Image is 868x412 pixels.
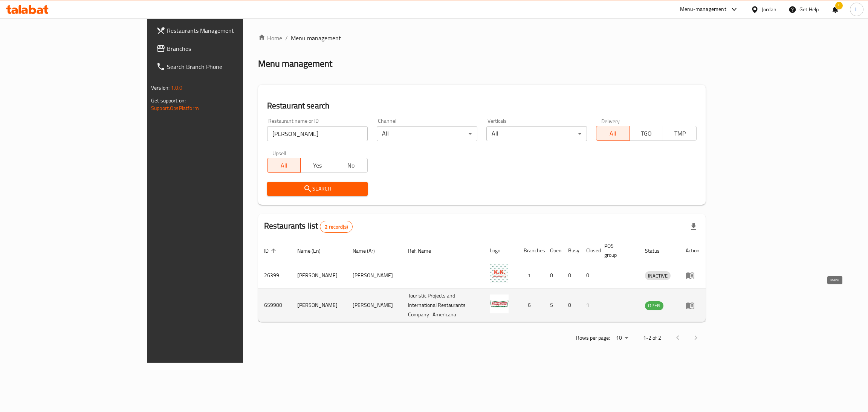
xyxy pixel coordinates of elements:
div: Export file [685,218,703,236]
span: Menu management [291,34,341,43]
h2: Restaurants list [264,220,353,233]
span: TMP [666,128,694,139]
td: [PERSON_NAME] [291,262,347,289]
span: 1.0.0 [171,83,182,93]
div: Total records count [320,221,353,233]
th: Branches [518,239,544,262]
td: 1 [518,262,544,289]
input: Search for restaurant name or ID.. [267,126,368,141]
label: Delivery [601,118,620,124]
th: Logo [484,239,518,262]
a: Restaurants Management [150,21,292,40]
img: Krispy Kreme [490,295,509,313]
nav: breadcrumb [258,34,706,43]
label: Upsell [272,150,286,156]
th: Action [680,239,706,262]
span: Ref. Name [408,246,441,255]
span: ID [264,246,278,255]
span: OPEN [645,301,663,310]
span: Search [273,184,362,194]
div: Jordan [762,5,776,14]
span: POS group [604,241,630,259]
span: Name (Ar) [353,246,385,255]
td: Touristic Projects and International Restaurants Company -Americana [402,289,484,322]
span: Restaurants Management [167,26,286,35]
p: 1-2 of 2 [643,333,661,343]
button: All [267,158,301,173]
button: Yes [300,158,334,173]
button: All [596,126,630,141]
td: 1 [580,289,598,322]
th: Closed [580,239,598,262]
span: INACTIVE [645,272,671,280]
a: Support.OpsPlatform [151,103,199,113]
span: Search Branch Phone [167,62,286,71]
span: No [337,160,365,171]
td: 5 [544,289,562,322]
button: Search [267,182,368,196]
button: TGO [630,126,663,141]
div: All [486,126,587,141]
span: Name (En) [297,246,330,255]
th: Open [544,239,562,262]
h2: Menu management [258,58,332,70]
td: [PERSON_NAME] [347,262,402,289]
td: 0 [562,289,580,322]
div: Menu [686,271,700,280]
td: 0 [562,262,580,289]
span: All [599,128,627,139]
div: All [377,126,477,141]
button: TMP [663,126,697,141]
h2: Restaurant search [267,100,697,111]
td: [PERSON_NAME] [291,289,347,322]
img: Krispy Kreme [490,264,509,283]
p: Rows per page: [576,333,610,343]
span: Yes [304,160,331,171]
td: [PERSON_NAME] [347,289,402,322]
a: Branches [150,40,292,58]
span: Version: [151,83,170,93]
span: Status [645,246,669,255]
span: 2 record(s) [320,223,352,230]
td: 0 [544,262,562,289]
span: L [855,5,858,14]
table: enhanced table [258,239,706,322]
td: 6 [518,289,544,322]
th: Busy [562,239,580,262]
button: No [334,158,368,173]
span: All [270,160,298,171]
span: Branches [167,44,286,53]
div: Menu-management [680,5,726,14]
div: Rows per page: [613,333,631,344]
a: Search Branch Phone [150,58,292,76]
span: TGO [633,128,660,139]
span: Get support on: [151,96,186,105]
td: 0 [580,262,598,289]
